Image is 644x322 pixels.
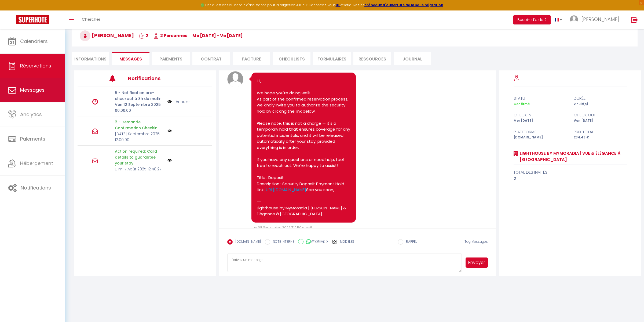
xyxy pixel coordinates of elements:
img: NO IMAGE [167,129,172,133]
p: Dim 17 Août 2025 12:48:27 [115,166,164,172]
label: RAPPEL [403,239,417,245]
div: [DOMAIN_NAME] [510,135,570,140]
button: Ouvrir le widget de chat LiveChat [4,2,20,18]
li: Journal [394,52,431,65]
div: statut [510,95,570,102]
label: WhatsApp [303,239,328,245]
p: 2 - Demande Confirmation Checkin [115,119,164,131]
span: Notifications [21,184,51,191]
div: check out [570,112,630,118]
pre: Hi, We hope you're doing well! As part of the confirmed reservation process, we kindly invite you... [257,78,350,217]
a: ... [PERSON_NAME] [566,10,626,29]
div: 234.49 € [570,135,630,140]
div: durée [570,95,630,102]
span: Chercher [82,16,100,22]
span: [PERSON_NAME] [80,32,134,39]
label: Modèles [340,239,354,249]
h3: Notifications [128,72,184,84]
span: 2 [139,33,148,39]
span: me [DATE] - ve [DATE] [192,33,243,39]
img: avatar.png [227,71,243,87]
img: NO IMAGE [167,99,172,105]
img: logout [631,16,638,23]
span: Messages [119,56,142,62]
div: total des invités [514,169,627,176]
span: Analytics [20,111,42,118]
div: Prix total [570,129,630,135]
p: [DATE] Septembre 2025 12:00:00 [115,131,164,143]
a: Lighthouse by MyMoradia | Vue & Élégance à [GEOGRAPHIC_DATA] [518,150,627,163]
span: Confirmé [514,102,530,106]
li: Informations [72,52,109,65]
li: CHECKLISTS [273,52,310,65]
span: Réservations [20,62,51,69]
span: [PERSON_NAME] [581,16,619,23]
span: 2 Personnes [153,33,187,39]
a: Annuler [176,99,190,105]
div: 2 [514,176,627,182]
li: Paiements [152,52,190,65]
button: Besoin d'aide ? [513,15,551,24]
p: Ven 12 Septembre 2025 00:00:00 [115,102,164,113]
img: Super Booking [16,15,49,24]
li: Contrat [192,52,230,65]
a: créneaux d'ouverture de la salle migration [364,3,443,7]
span: Calendriers [20,38,48,45]
a: ICI [336,3,341,7]
button: Envoyer [466,257,488,268]
img: ... [570,15,578,23]
span: Messages [20,87,45,93]
span: Paiements [20,135,45,142]
label: [DOMAIN_NAME] [233,239,261,245]
li: Ressources [353,52,391,65]
p: Action required: Card details to guarantee your stay [115,148,164,166]
div: 2 nuit(s) [570,102,630,107]
img: NO IMAGE [167,158,172,162]
span: Tag Messages [464,239,488,244]
li: FORMULAIRES [313,52,351,65]
li: Facture [233,52,270,65]
p: 5 - Notification pre-checkout à 8h du matin [115,90,164,102]
a: Chercher [78,10,104,29]
a: [URL][DOMAIN_NAME] [264,187,306,192]
span: Lun 08 Septembre 2025 11:10:50 - mail [251,225,312,230]
div: Plateforme [510,129,570,135]
div: check in [510,112,570,118]
span: Hébergement [20,160,53,167]
label: NOTE INTERNE [270,239,294,245]
div: Ven [DATE] [570,118,630,123]
div: Mer [DATE] [510,118,570,123]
